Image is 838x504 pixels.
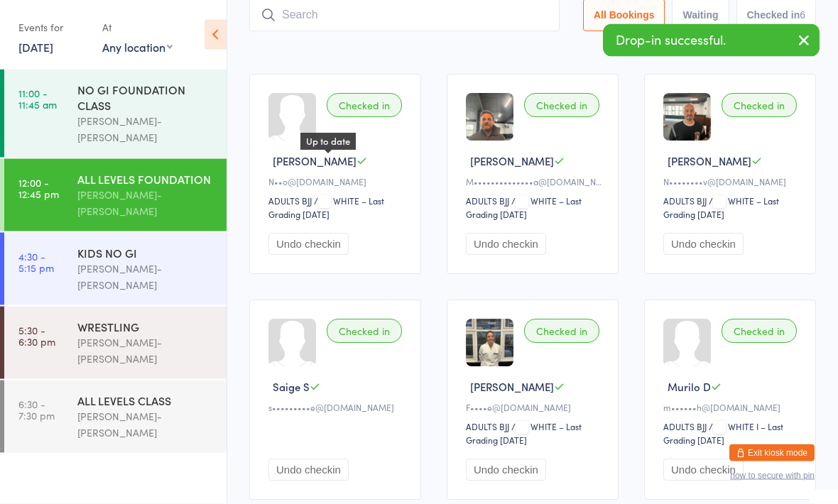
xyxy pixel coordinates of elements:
[18,177,59,199] time: 12:00 - 12:45 pm
[18,87,57,110] time: 11:00 - 11:45 am
[800,10,805,21] div: 6
[663,176,801,188] div: N••••••••v@[DOMAIN_NAME]
[663,195,707,207] div: ADULTS BJJ
[730,471,815,481] button: how to secure with pin
[102,39,173,55] div: Any location
[268,459,349,481] button: Undo checkin
[18,398,55,421] time: 6:30 - 7:30 pm
[18,16,88,39] div: Events for
[77,261,214,293] div: [PERSON_NAME]-[PERSON_NAME]
[663,402,801,414] div: m••••••h@[DOMAIN_NAME]
[663,421,707,433] div: ADULTS BJJ
[668,380,711,395] span: Murilo D
[77,319,214,334] div: WRESTLING
[466,402,604,414] div: F••••e@[DOMAIN_NAME]
[18,324,55,347] time: 5:30 - 6:30 pm
[466,94,513,141] img: image1754623484.png
[77,171,214,187] div: ALL LEVELS FOUNDATION
[77,334,214,367] div: [PERSON_NAME]-[PERSON_NAME]
[466,319,513,367] img: image1754553459.png
[327,94,402,118] div: Checked in
[18,39,53,55] a: [DATE]
[102,16,173,39] div: At
[268,176,406,188] div: N••o@[DOMAIN_NAME]
[663,234,744,256] button: Undo checkin
[722,94,797,118] div: Checked in
[327,319,402,344] div: Checked in
[524,94,599,118] div: Checked in
[268,402,406,414] div: s•••••••••e@[DOMAIN_NAME]
[77,393,214,408] div: ALL LEVELS CLASS
[18,251,54,273] time: 4:30 - 5:15 pm
[466,459,546,481] button: Undo checkin
[77,187,214,219] div: [PERSON_NAME]-[PERSON_NAME]
[77,113,214,146] div: [PERSON_NAME]-[PERSON_NAME]
[524,319,599,344] div: Checked in
[466,234,546,256] button: Undo checkin
[4,233,227,305] a: 4:30 -5:15 pmKIDS NO GI[PERSON_NAME]-[PERSON_NAME]
[466,195,509,207] div: ADULTS BJJ
[603,24,820,57] div: Drop-in successful.
[470,154,554,169] span: [PERSON_NAME]
[729,444,815,461] button: Exit kiosk mode
[466,421,509,433] div: ADULTS BJJ
[77,408,214,441] div: [PERSON_NAME]-[PERSON_NAME]
[77,245,214,261] div: KIDS NO GI
[273,154,357,169] span: [PERSON_NAME]
[268,195,312,207] div: ADULTS BJJ
[663,94,711,141] img: image1754706186.png
[4,159,227,231] a: 12:00 -12:45 pmALL LEVELS FOUNDATION[PERSON_NAME]-[PERSON_NAME]
[4,70,227,158] a: 11:00 -11:45 amNO GI FOUNDATION CLASS[PERSON_NAME]-[PERSON_NAME]
[722,319,797,344] div: Checked in
[668,154,751,169] span: [PERSON_NAME]
[4,307,227,379] a: 5:30 -6:30 pmWRESTLING[PERSON_NAME]-[PERSON_NAME]
[300,133,356,150] div: Up to date
[273,380,310,395] span: Saige S
[77,82,214,113] div: NO GI FOUNDATION CLASS
[663,459,744,481] button: Undo checkin
[466,176,604,188] div: M••••••••••••••a@[DOMAIN_NAME]
[268,234,349,256] button: Undo checkin
[470,380,554,395] span: [PERSON_NAME]
[4,380,227,453] a: 6:30 -7:30 pmALL LEVELS CLASS[PERSON_NAME]-[PERSON_NAME]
